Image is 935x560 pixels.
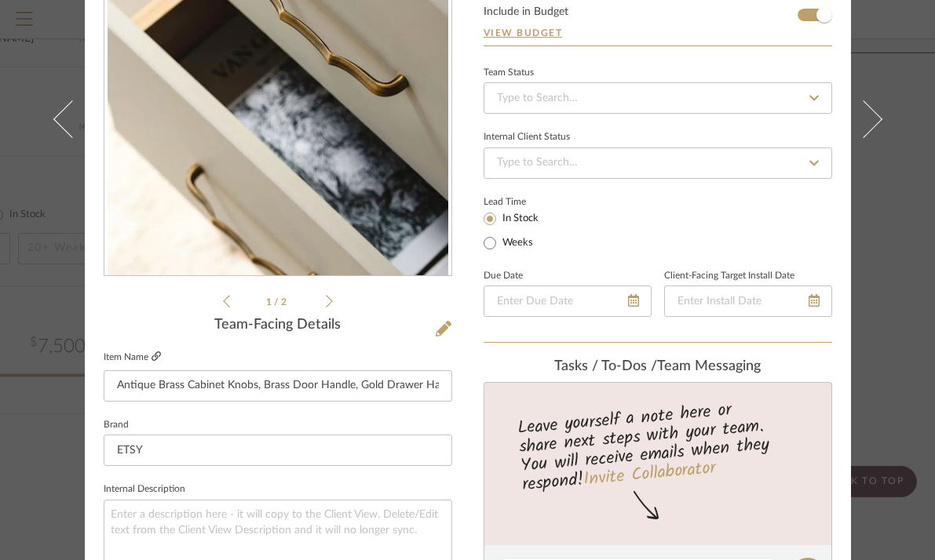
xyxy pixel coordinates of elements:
[484,27,832,39] a: View Budget
[664,285,832,317] input: Enter Install Date
[484,272,523,280] label: Due Date
[104,421,129,429] label: Brand
[104,435,452,466] input: Enter Brand
[281,297,289,307] span: 2
[484,195,564,209] label: Lead Time
[481,393,834,498] div: Leave yourself a note here or share next steps with your team. You will receive emails when they ...
[554,359,657,373] span: Tasks / To-Dos /
[484,358,832,376] div: team Messaging
[104,317,452,334] div: Team-Facing Details
[104,485,185,493] label: Internal Description
[266,297,274,307] span: 1
[484,147,832,179] input: Type to Search…
[484,285,652,317] input: Enter Due Date
[274,297,281,307] span: /
[104,351,161,364] label: Item Name
[484,69,534,77] div: Team Status
[484,82,832,114] input: Type to Search…
[484,209,564,253] mat-radio-group: Select item type
[499,236,533,250] label: Weeks
[664,272,794,280] label: Client-Facing Target Install Date
[582,455,716,494] a: Invite Collaborator
[484,133,570,141] div: Internal Client Status
[499,212,539,226] label: In Stock
[104,370,452,402] input: Enter Item Name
